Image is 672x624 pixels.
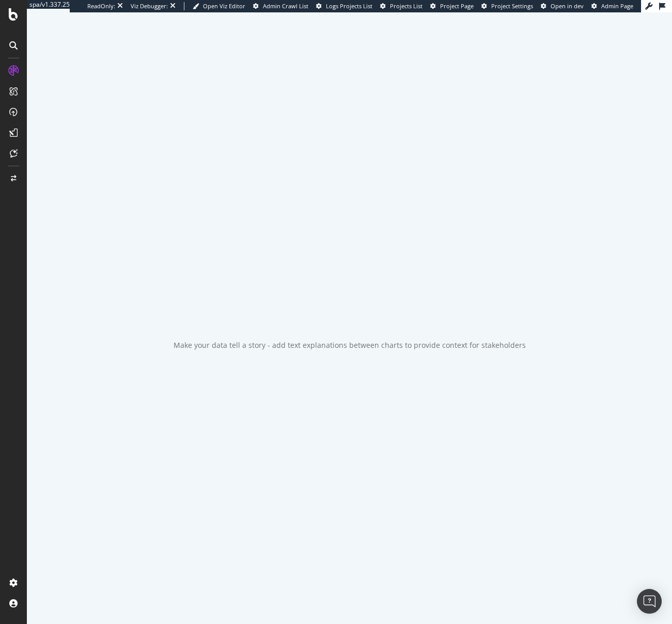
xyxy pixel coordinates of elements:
[316,2,372,10] a: Logs Projects List
[440,2,474,10] span: Project Page
[87,2,115,10] div: ReadOnly:
[174,340,526,350] div: Make your data tell a story - add text explanations between charts to provide context for stakeho...
[193,2,245,10] a: Open Viz Editor
[491,2,533,10] span: Project Settings
[591,2,633,10] a: Admin Page
[203,2,245,10] span: Open Viz Editor
[263,2,308,10] span: Admin Crawl List
[637,589,662,614] div: Open Intercom Messenger
[481,2,533,10] a: Project Settings
[541,2,584,10] a: Open in dev
[430,2,474,10] a: Project Page
[253,2,308,10] a: Admin Crawl List
[312,286,387,324] div: animation
[390,2,423,10] span: Projects List
[326,2,372,10] span: Logs Projects List
[601,2,633,10] span: Admin Page
[551,2,584,10] span: Open in dev
[131,2,168,10] div: Viz Debugger:
[380,2,423,10] a: Projects List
